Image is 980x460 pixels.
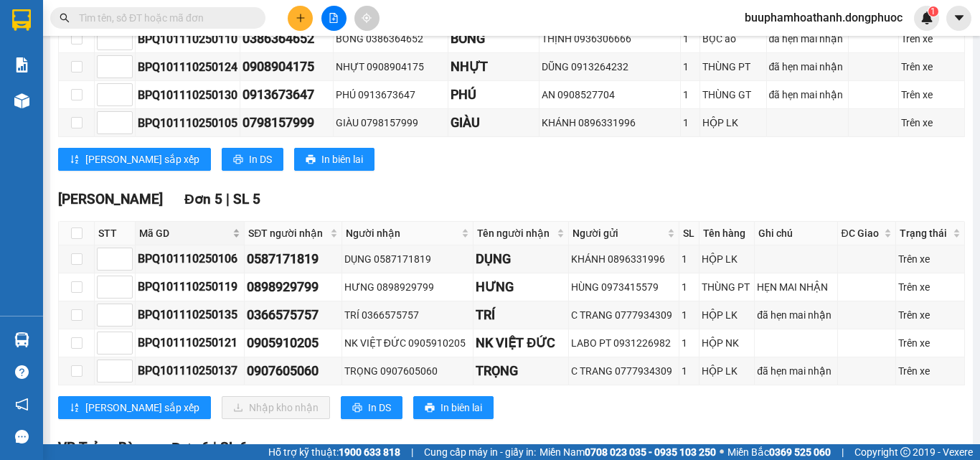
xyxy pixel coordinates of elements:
[683,87,697,103] div: 1
[136,53,240,81] td: BPQ101110250124
[757,279,834,295] div: HẸN MAI NHẬN
[336,115,446,131] div: GIÀU 0798157999
[245,357,342,385] td: 0907605060
[585,446,716,458] strong: 0708 023 035 - 0935 103 250
[898,307,962,323] div: Trên xe
[898,279,962,295] div: Trên xe
[321,6,347,31] button: file-add
[233,154,243,166] span: printer
[249,151,272,167] span: In DS
[344,363,471,379] div: TRỌNG 0907605060
[245,329,342,357] td: 0905910205
[473,245,568,273] td: DỤNG
[240,109,334,137] td: 0798157999
[425,403,435,414] span: printer
[920,11,933,24] img: icon-new-feature
[136,81,240,109] td: BPQ101110250130
[702,87,763,103] div: THÙNG GT
[242,113,331,133] div: 0798157999
[85,400,199,416] span: [PERSON_NAME] sắp xếp
[476,249,565,269] div: DỤNG
[769,446,831,458] strong: 0369 525 060
[733,9,914,27] span: buuphamhoathanh.dongphuoc
[58,148,211,171] button: sort-ascending[PERSON_NAME] sắp xếp
[573,225,664,241] span: Người gửi
[136,329,245,357] td: BPQ101110250121
[296,13,306,23] span: plus
[702,115,763,131] div: HỘP LK
[220,439,248,456] span: SL 6
[451,113,537,133] div: GIÀU
[451,85,537,105] div: PHÚ
[15,398,29,411] span: notification
[702,307,752,323] div: HỘP LK
[702,59,763,75] div: THÙNG PT
[898,363,962,379] div: Trên xe
[247,249,339,269] div: 0587171819
[242,57,331,77] div: 0908904175
[240,81,334,109] td: 0913673647
[477,225,553,241] span: Tên người nhận
[138,30,237,48] div: BPQ101110250110
[58,396,211,419] button: sort-ascending[PERSON_NAME] sắp xếp
[769,87,846,103] div: đã hẹn mai nhận
[451,29,537,49] div: BÔNG
[139,225,230,241] span: Mã GD
[682,279,697,295] div: 1
[329,13,339,23] span: file-add
[901,115,962,131] div: Trên xe
[683,31,697,47] div: 1
[138,306,242,324] div: BPQ101110250135
[368,400,391,416] span: In DS
[344,335,471,351] div: NK VIỆT ĐỨC 0905910205
[702,335,752,351] div: HỘP NK
[136,109,240,137] td: BPQ101110250105
[341,396,402,419] button: printerIn DS
[242,85,331,105] div: 0913673647
[138,114,237,132] div: BPQ101110250105
[240,53,334,81] td: 0908904175
[755,222,837,245] th: Ghi chú
[336,31,446,47] div: BÔNG 0386364652
[222,148,283,171] button: printerIn DS
[138,250,242,268] div: BPQ101110250106
[245,273,342,301] td: 0898929799
[898,335,962,351] div: Trên xe
[900,225,950,241] span: Trạng thái
[901,59,962,75] div: Trên xe
[136,245,245,273] td: BPQ101110250106
[247,333,339,353] div: 0905910205
[242,29,331,49] div: 0386364652
[901,31,962,47] div: Trên xe
[451,57,537,77] div: NHỰT
[702,31,763,47] div: BỌC áo
[901,87,962,103] div: Trên xe
[138,334,242,352] div: BPQ101110250121
[306,154,316,166] span: printer
[769,59,846,75] div: đã hẹn mai nhận
[58,191,163,207] span: [PERSON_NAME]
[702,251,752,267] div: HỘP LK
[540,444,716,460] span: Miền Nam
[571,335,677,351] div: LABO PT 0931226982
[682,335,697,351] div: 1
[362,13,372,23] span: aim
[14,57,29,72] img: solution-icon
[70,154,80,166] span: sort-ascending
[900,447,910,457] span: copyright
[136,25,240,53] td: BPQ101110250110
[346,225,459,241] span: Người nhận
[953,11,966,24] span: caret-down
[344,251,471,267] div: DỤNG 0587171819
[411,444,413,460] span: |
[930,6,936,17] span: 1
[473,357,568,385] td: TRỌNG
[245,301,342,329] td: 0366575757
[842,225,881,241] span: ĐC Giao
[448,25,540,53] td: BÔNG
[240,25,334,53] td: 0386364652
[136,301,245,329] td: BPQ101110250135
[138,86,237,104] div: BPQ101110250130
[136,357,245,385] td: BPQ101110250137
[473,301,568,329] td: TRÍ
